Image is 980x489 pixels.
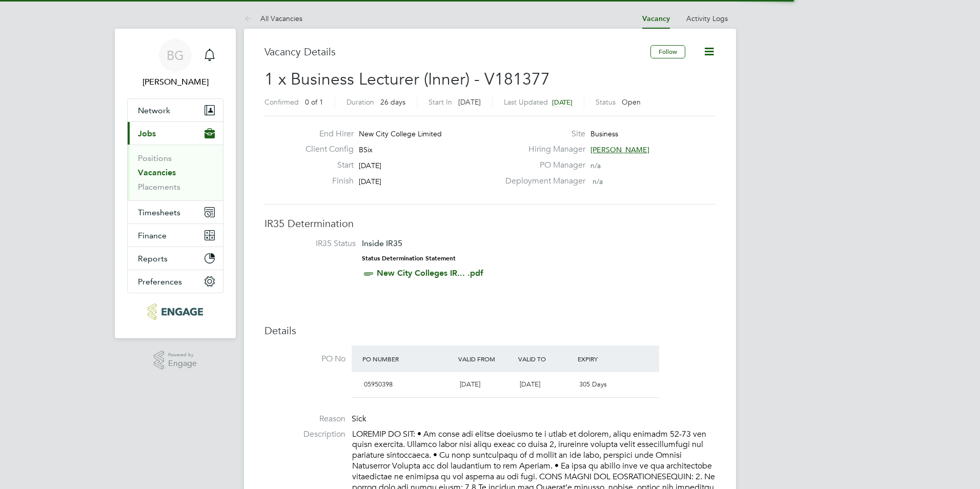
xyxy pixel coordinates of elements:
span: [DATE] [359,177,381,186]
span: Powered by [168,351,197,359]
button: Reports [128,247,223,270]
span: 1 x Business Lecturer (Inner) - V181377 [264,69,550,89]
label: Client Config [297,144,354,155]
span: Timesheets [138,208,180,217]
a: Activity Logs [686,14,728,23]
label: Status [596,97,616,107]
span: 05950398 [364,380,393,389]
a: All Vacancies [244,14,302,23]
button: Timesheets [128,201,223,223]
label: Confirmed [264,97,299,107]
label: Duration [346,97,374,107]
span: Finance [138,231,167,240]
label: Description [264,429,345,440]
span: [DATE] [359,161,381,170]
button: Follow [650,45,685,58]
span: 0 of 1 [305,97,323,107]
label: Reason [264,414,345,424]
label: End Hirer [297,129,354,139]
label: Finish [297,176,354,187]
nav: Main navigation [115,29,236,338]
span: Jobs [138,129,156,138]
div: Valid From [456,350,516,368]
label: Last Updated [504,97,548,107]
span: Business [590,129,618,138]
span: Sick [352,414,366,424]
span: n/a [590,161,601,170]
span: Network [138,106,170,115]
span: Inside IR35 [362,238,402,248]
span: [DATE] [458,97,481,107]
span: BSix [359,145,373,154]
a: Go to home page [127,303,223,320]
strong: Status Determination Statement [362,255,456,262]
a: Placements [138,182,180,192]
h3: Vacancy Details [264,45,650,58]
h3: IR35 Determination [264,217,716,230]
span: Engage [168,359,197,368]
button: Network [128,99,223,121]
label: Site [499,129,585,139]
button: Finance [128,224,223,247]
span: Becky Green [127,76,223,88]
a: BG[PERSON_NAME] [127,39,223,88]
label: Start [297,160,354,171]
label: Start In [428,97,452,107]
label: PO No [264,354,345,364]
button: Preferences [128,270,223,293]
a: New City Colleges IR... .pdf [377,268,483,278]
span: BG [167,49,184,62]
a: Vacancy [642,14,670,23]
span: [PERSON_NAME] [590,145,649,154]
label: Hiring Manager [499,144,585,155]
img: carbonrecruitment-logo-retina.png [148,303,202,320]
label: IR35 Status [275,238,356,249]
span: Preferences [138,277,182,287]
span: Open [622,97,641,107]
div: Jobs [128,145,223,200]
div: Valid To [516,350,576,368]
span: [DATE] [552,98,573,107]
a: Powered byEngage [154,351,197,370]
span: [DATE] [520,380,540,389]
label: Deployment Manager [499,176,585,187]
button: Jobs [128,122,223,145]
span: 26 days [380,97,405,107]
span: n/a [593,177,603,186]
div: Expiry [575,350,635,368]
span: New City College Limited [359,129,442,138]
span: Reports [138,254,168,263]
span: 305 Days [579,380,607,389]
a: Vacancies [138,168,176,177]
h3: Details [264,324,716,337]
label: PO Manager [499,160,585,171]
div: PO Number [360,350,456,368]
span: [DATE] [460,380,480,389]
a: Positions [138,153,172,163]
